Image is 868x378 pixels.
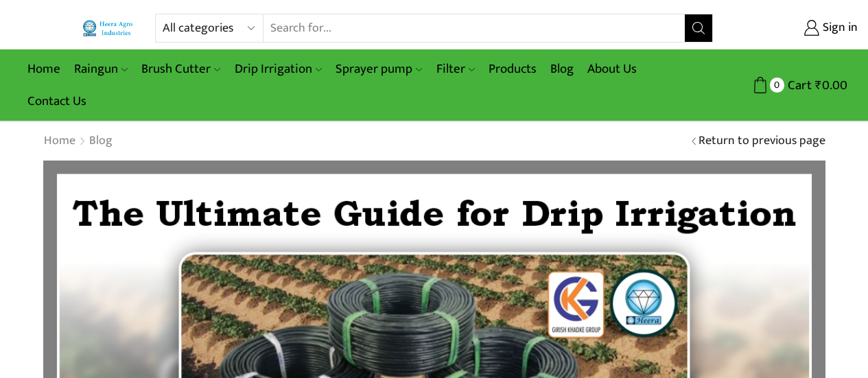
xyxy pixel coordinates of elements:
[67,53,134,85] a: Raingun
[819,19,858,37] span: Sign in
[770,78,784,92] span: 0
[734,16,858,40] a: Sign in
[21,85,93,117] a: Contact Us
[685,14,712,42] button: Search button
[543,53,580,85] a: Blog
[727,73,847,98] a: 0 Cart ₹0.00
[329,53,429,85] a: Sprayer pump
[89,132,113,150] a: Blog
[43,132,76,150] a: Home
[784,76,812,95] span: Cart
[21,53,67,85] a: Home
[430,53,482,85] a: Filter
[815,75,847,96] bdi: 0.00
[580,53,644,85] a: About Us
[699,132,825,150] a: Return to previous page
[263,14,685,42] input: Search for...
[228,53,329,85] a: Drip Irrigation
[134,53,227,85] a: Brush Cutter
[482,53,543,85] a: Products
[815,75,822,96] span: ₹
